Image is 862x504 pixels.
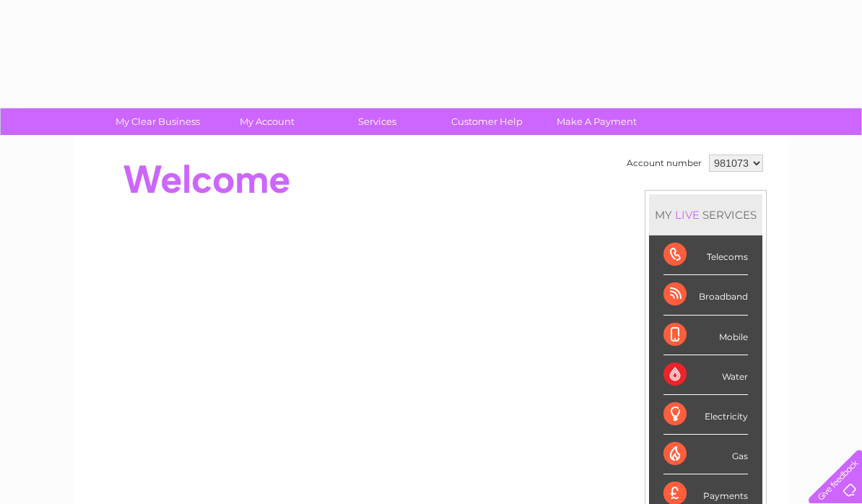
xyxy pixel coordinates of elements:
a: My Account [208,108,327,135]
div: Broadband [663,275,748,315]
div: Telecoms [663,235,748,275]
div: Mobile [663,316,748,355]
a: Customer Help [427,108,547,135]
td: Account number [623,151,705,175]
a: Services [318,108,437,135]
a: Make A Payment [537,108,656,135]
div: Water [663,355,748,395]
div: LIVE [672,208,702,222]
div: Electricity [663,395,748,435]
div: MY SERVICES [649,194,762,235]
a: My Clear Business [98,108,217,135]
div: Gas [663,435,748,474]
